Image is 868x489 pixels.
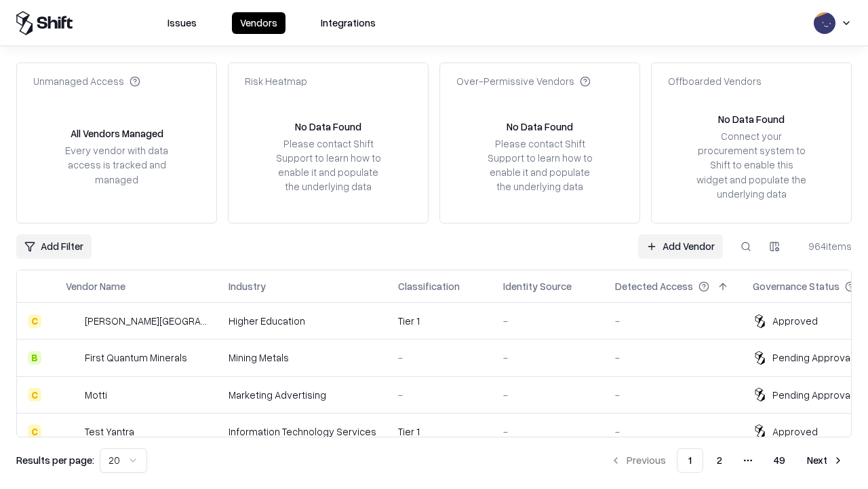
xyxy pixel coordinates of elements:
[695,129,808,201] div: Connect your procurement system to Shift to enable this widget and populate the underlying data
[229,314,376,328] div: Higher Education
[615,350,731,365] div: -
[229,424,376,439] div: Information Technology Services
[28,388,41,401] div: C
[66,314,79,328] img: Reichman University
[718,112,785,126] div: No Data Found
[753,279,840,293] div: Governance Status
[229,350,376,365] div: Mining Metals
[85,424,134,439] div: Test Yantra
[456,74,591,88] div: Over-Permissive Vendors
[797,239,852,253] div: 964 items
[503,314,593,328] div: -
[484,137,596,194] div: Please contact Shift Support to learn how to enable it and populate the underlying data
[398,314,481,328] div: Tier 1
[507,120,573,134] div: No Data Found
[677,448,703,473] button: 1
[668,74,762,88] div: Offboarded Vendors
[28,424,41,438] div: C
[313,12,384,34] button: Integrations
[272,137,384,194] div: Please contact Shift Support to learn how to enable it and populate the underlying data
[398,350,481,365] div: -
[772,424,818,439] div: Approved
[229,279,266,293] div: Industry
[245,74,307,88] div: Risk Heatmap
[503,388,593,402] div: -
[66,351,79,365] img: First Quantum Minerals
[398,279,460,293] div: Classification
[503,279,572,293] div: Identity Source
[503,424,593,439] div: -
[229,388,376,402] div: Marketing Advertising
[33,74,140,88] div: Unmanaged Access
[706,448,733,473] button: 2
[772,388,852,402] div: Pending Approval
[60,143,173,186] div: Every vendor with data access is tracked and managed
[85,388,107,402] div: Motti
[398,388,481,402] div: -
[615,314,731,328] div: -
[615,388,731,402] div: -
[398,424,481,439] div: Tier 1
[28,314,41,328] div: C
[159,12,205,34] button: Issues
[638,234,723,259] a: Add Vendor
[71,126,163,141] div: All Vendors Managed
[85,350,187,365] div: First Quantum Minerals
[16,234,92,259] button: Add Filter
[615,424,731,439] div: -
[66,388,79,401] img: Motti
[763,448,796,473] button: 49
[28,351,41,365] div: B
[615,279,693,293] div: Detected Access
[295,120,361,134] div: No Data Found
[232,12,285,34] button: Vendors
[799,448,852,473] button: Next
[66,424,79,438] img: Test Yantra
[66,279,125,293] div: Vendor Name
[16,453,94,467] p: Results per page:
[503,350,593,365] div: -
[602,448,852,473] nav: pagination
[772,314,818,328] div: Approved
[85,314,207,328] div: [PERSON_NAME][GEOGRAPHIC_DATA]
[772,350,852,365] div: Pending Approval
